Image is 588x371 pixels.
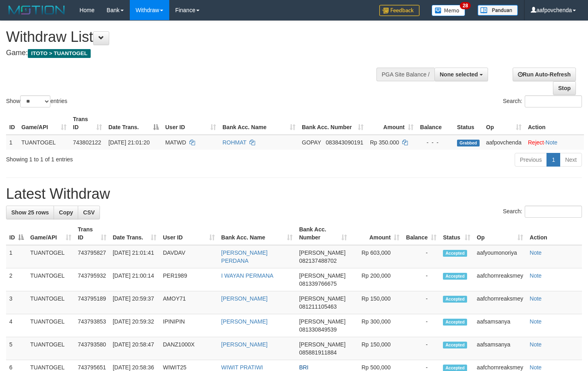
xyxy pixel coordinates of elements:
td: · [525,135,584,150]
th: Bank Acc. Name: activate to sort column ascending [218,222,296,245]
td: Rp 200,000 [350,268,403,291]
span: Copy 085881911884 to clipboard [299,349,337,356]
input: Search: [525,95,582,107]
td: Rp 150,000 [350,337,403,360]
th: Date Trans.: activate to sort column ascending [110,222,160,245]
span: Grabbed [457,140,480,146]
td: aafchornreaksmey [474,268,526,291]
img: Feedback.jpg [379,5,420,16]
span: GOPAY [302,139,321,146]
th: Bank Acc. Name: activate to sort column ascending [219,112,299,135]
span: [PERSON_NAME] [299,318,345,325]
th: User ID: activate to sort column ascending [162,112,219,135]
th: Balance [417,112,454,135]
td: Rp 603,000 [350,245,403,268]
td: 743795189 [75,291,110,314]
div: PGA Site Balance / [376,68,434,81]
td: TUANTOGEL [27,268,75,291]
td: [DATE] 20:59:32 [110,314,160,337]
a: [PERSON_NAME] [221,341,268,348]
td: Rp 300,000 [350,314,403,337]
th: Op: activate to sort column ascending [474,222,526,245]
td: TUANTOGEL [27,291,75,314]
td: DANZ1000X [160,337,218,360]
a: Copy [54,206,78,219]
th: ID [6,112,18,135]
span: None selected [440,71,478,78]
td: 743793853 [75,314,110,337]
span: Copy 081339766675 to clipboard [299,280,337,287]
span: Accepted [443,296,467,303]
th: Status: activate to sort column ascending [440,222,474,245]
span: Accepted [443,250,467,257]
a: Note [530,318,542,325]
th: User ID: activate to sort column ascending [160,222,218,245]
span: Rp 350.000 [370,139,399,146]
td: TUANTOGEL [18,135,70,150]
a: [PERSON_NAME] [221,318,268,325]
span: [PERSON_NAME] [299,341,345,348]
span: ITOTO > TUANTOGEL [28,49,91,58]
span: Accepted [443,273,467,280]
a: Run Auto-Refresh [513,68,576,81]
div: Showing 1 to 1 of 1 entries [6,152,239,163]
span: [PERSON_NAME] [299,272,345,279]
th: Bank Acc. Number: activate to sort column ascending [296,222,350,245]
td: - [403,245,440,268]
td: - [403,291,440,314]
th: Amount: activate to sort column ascending [367,112,417,135]
span: 28 [460,2,471,9]
td: - [403,337,440,360]
a: Note [530,272,542,279]
td: aafsamsanya [474,314,526,337]
a: Note [530,295,542,302]
td: aafyoumonoriya [474,245,526,268]
a: Note [546,139,558,146]
span: [PERSON_NAME] [299,295,345,302]
label: Show entries [6,95,67,107]
td: TUANTOGEL [27,314,75,337]
td: aafpovchenda [483,135,525,150]
td: - [403,314,440,337]
th: Action [526,222,582,245]
a: [PERSON_NAME] PERDANA [221,249,268,264]
th: Amount: activate to sort column ascending [350,222,403,245]
a: Reject [528,139,544,146]
td: 743795827 [75,245,110,268]
th: Balance: activate to sort column ascending [403,222,440,245]
span: 743802122 [73,139,101,146]
a: Show 25 rows [6,206,54,219]
td: 2 [6,268,27,291]
label: Search: [503,95,582,107]
td: aafchornreaksmey [474,291,526,314]
a: [PERSON_NAME] [221,295,268,302]
td: 5 [6,337,27,360]
a: Stop [553,81,576,95]
span: Copy 081330849539 to clipboard [299,326,337,333]
h4: Game: [6,49,384,57]
td: [DATE] 21:01:41 [110,245,160,268]
span: Copy 083843090191 to clipboard [326,139,363,146]
span: Accepted [443,319,467,326]
th: ID: activate to sort column descending [6,222,27,245]
a: CSV [78,206,100,219]
th: Op: activate to sort column ascending [483,112,525,135]
a: ROHMAT [222,139,246,146]
th: Status [454,112,483,135]
a: Previous [515,153,547,167]
td: PER1989 [160,268,218,291]
td: 1 [6,135,18,150]
a: Note [530,341,542,348]
button: None selected [434,68,488,81]
td: AMOY71 [160,291,218,314]
select: Showentries [20,95,50,107]
td: 3 [6,291,27,314]
th: Game/API: activate to sort column ascending [18,112,70,135]
td: [DATE] 20:59:37 [110,291,160,314]
td: TUANTOGEL [27,337,75,360]
span: Copy 081211105463 to clipboard [299,303,337,310]
td: 4 [6,314,27,337]
label: Search: [503,206,582,218]
span: MATWD [165,139,186,146]
input: Search: [525,206,582,218]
